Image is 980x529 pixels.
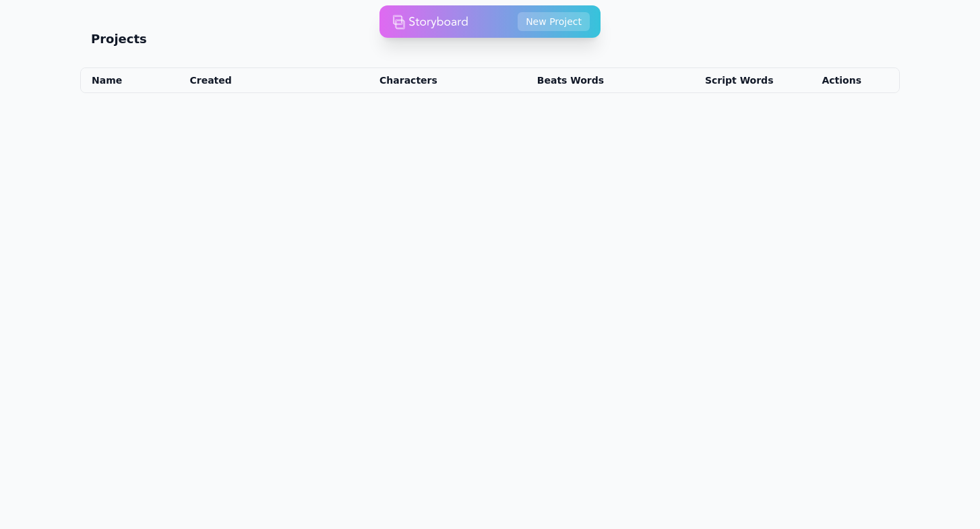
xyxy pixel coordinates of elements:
th: Beats Words [448,68,615,92]
th: Created [179,68,299,92]
img: storyboard [393,8,468,35]
h2: Projects [91,30,147,49]
th: Characters [299,68,448,92]
th: Actions [784,68,899,92]
th: Script Words [615,68,784,92]
th: Name [81,68,179,92]
button: New Project [518,12,590,31]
